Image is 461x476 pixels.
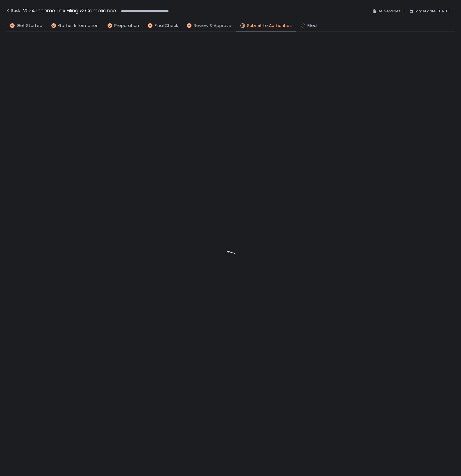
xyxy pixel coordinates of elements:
span: Final Check [155,22,178,29]
span: Target date: [DATE] [414,8,450,15]
span: Gather Information [58,22,99,29]
span: Submit to Authorities [247,22,292,29]
h1: 2024 Income Tax Filing & Compliance [23,7,116,14]
span: Preparation [114,22,139,29]
div: Back [6,7,20,14]
span: Review & Approve [194,22,231,29]
span: Get Started [17,22,42,29]
button: Back [6,7,20,16]
span: Filed [307,22,317,29]
span: Deliverables: 3 [378,8,405,15]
